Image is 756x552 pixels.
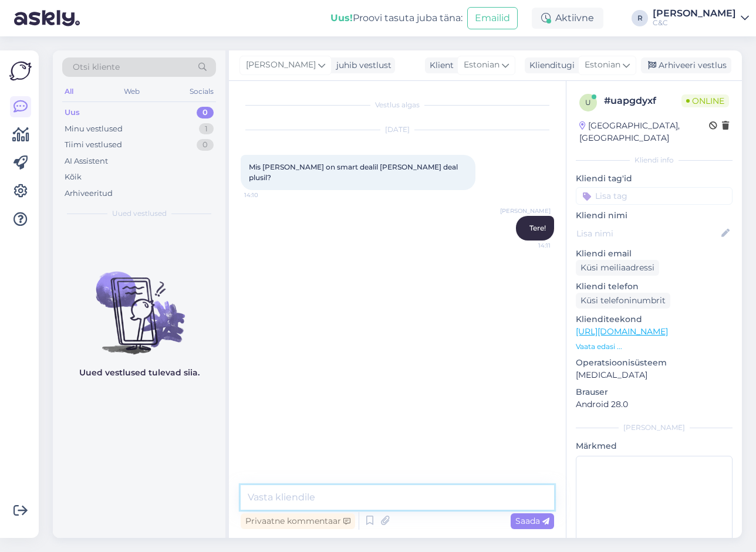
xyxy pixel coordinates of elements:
div: [DATE] [241,124,554,135]
p: Kliendi nimi [576,209,733,222]
div: juhib vestlust [332,59,392,72]
p: Kliendi email [576,248,733,260]
div: R [632,10,648,26]
div: [PERSON_NAME] [653,9,736,18]
div: Minu vestlused [65,123,123,135]
div: AI Assistent [65,155,108,167]
p: Kliendi tag'id [576,172,733,185]
p: Märkmed [576,440,733,452]
div: # uapgdyxf [604,94,681,108]
b: Uus! [330,12,353,23]
p: Android 28.0 [576,398,733,411]
div: C&C [653,18,736,28]
div: Web [122,84,142,99]
p: Brauser [576,386,733,398]
span: Tere! [529,223,546,232]
div: Kõik [65,171,82,183]
span: Estonian [585,59,620,72]
img: Askly Logo [9,60,32,82]
div: Arhiveeritud [65,188,113,199]
p: [MEDICAL_DATA] [576,369,733,381]
button: Emailid [467,7,518,29]
a: [PERSON_NAME]C&C [653,9,749,28]
div: Klienditugi [525,59,575,72]
div: Uus [65,107,80,118]
input: Lisa tag [576,187,733,205]
p: Uued vestlused tulevad siia. [79,367,200,379]
span: u [585,98,591,107]
div: Arhiveeri vestlus [641,57,731,73]
img: No chats [53,250,225,356]
a: [URL][DOMAIN_NAME] [576,326,668,337]
div: Klient [425,59,454,72]
p: Kliendi telefon [576,280,733,293]
span: Uued vestlused [112,208,167,219]
div: Aktiivne [532,8,603,29]
span: Mis [PERSON_NAME] on smart dealil [PERSON_NAME] deal plusil? [249,162,460,182]
div: [GEOGRAPHIC_DATA], [GEOGRAPHIC_DATA] [579,120,709,144]
div: Küsi telefoninumbrit [576,293,670,309]
span: Online [681,94,729,107]
p: Klienditeekond [576,313,733,326]
div: All [62,84,76,99]
span: 14:11 [507,241,551,250]
span: [PERSON_NAME] [246,59,316,72]
div: 0 [197,107,214,118]
p: Vaata edasi ... [576,341,733,352]
span: 14:10 [244,191,288,199]
div: 1 [199,123,214,135]
div: Privaatne kommentaar [241,513,355,529]
div: 0 [197,139,214,151]
span: Otsi kliente [73,61,120,73]
div: [PERSON_NAME] [576,422,733,433]
span: [PERSON_NAME] [500,206,551,215]
div: Kliendi info [576,155,733,165]
div: Proovi tasuta juba täna: [330,11,463,25]
div: Vestlus algas [241,100,554,110]
div: Tiimi vestlused [65,139,122,151]
input: Lisa nimi [576,227,719,240]
p: Operatsioonisüsteem [576,357,733,369]
div: Küsi meiliaadressi [576,260,659,276]
div: Socials [187,84,216,99]
span: Saada [515,516,549,526]
span: Estonian [464,59,500,72]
